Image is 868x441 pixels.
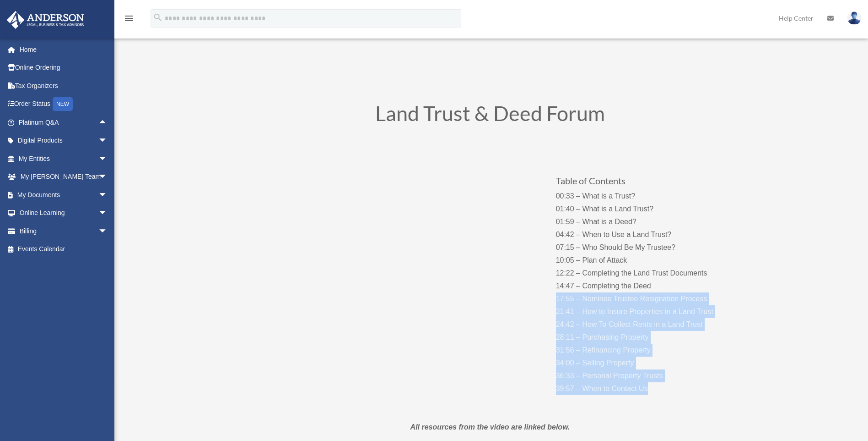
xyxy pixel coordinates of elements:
[6,204,121,222] a: Online Learningarrow_drop_down
[53,97,73,111] div: NEW
[98,149,117,168] span: arrow_drop_down
[243,103,737,128] h1: Land Trust & Deed Forum
[98,132,117,150] span: arrow_drop_down
[6,40,121,59] a: Home
[98,113,117,132] span: arrow_drop_up
[6,168,121,186] a: My [PERSON_NAME] Teamarrow_drop_down
[556,176,737,190] h3: Table of Contents
[124,16,135,24] a: menu
[556,190,737,395] p: 00:33 – What is a Trust? 01:40 – What is a Land Trust? 01:59 – What is a Deed? 04:42 – When to Us...
[6,77,121,95] a: Tax Organizers
[6,186,121,204] a: My Documentsarrow_drop_down
[6,222,121,240] a: Billingarrow_drop_down
[98,168,117,187] span: arrow_drop_down
[6,59,121,77] a: Online Ordering
[98,186,117,204] span: arrow_drop_down
[6,95,121,114] a: Order StatusNEW
[6,240,121,259] a: Events Calendar
[124,13,135,24] i: menu
[6,113,121,132] a: Platinum Q&Aarrow_drop_up
[6,132,121,150] a: Digital Productsarrow_drop_down
[4,11,87,29] img: Anderson Advisors Platinum Portal
[98,204,117,223] span: arrow_drop_down
[6,149,121,168] a: My Entitiesarrow_drop_down
[410,423,570,431] em: All resources from the video are linked below.
[847,11,861,25] img: User Pic
[153,12,163,22] i: search
[98,222,117,241] span: arrow_drop_down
